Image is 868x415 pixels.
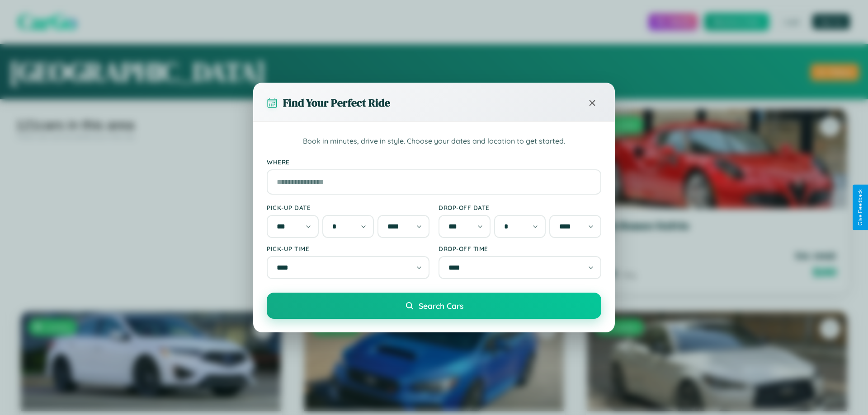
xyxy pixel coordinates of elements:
label: Drop-off Date [439,204,601,211]
label: Pick-up Time [267,245,429,252]
label: Where [267,158,601,166]
label: Drop-off Time [439,245,601,252]
label: Pick-up Date [267,204,429,211]
span: Search Cars [419,301,463,311]
p: Book in minutes, drive in style. Choose your dates and location to get started. [267,135,601,147]
button: Search Cars [267,293,601,319]
h3: Find Your Perfect Ride [283,95,390,110]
